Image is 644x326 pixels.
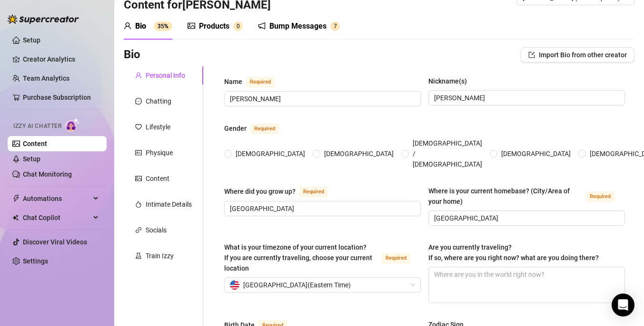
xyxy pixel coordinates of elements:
[135,72,142,79] span: user
[224,243,372,272] span: What is your timezone of your current location? If you are currently traveling, choose your curre...
[434,213,617,223] input: Where is your current homebase? (City/Area of your home)
[154,21,172,31] sup: 35%
[269,21,327,32] div: Bump Messages
[23,191,90,206] span: Automations
[8,14,79,24] img: logo-BBDzfeDw.svg
[320,148,397,159] span: [DEMOGRAPHIC_DATA]
[224,123,289,134] label: Gender
[224,186,338,197] label: Where did you grow up?
[250,124,279,134] span: Required
[528,52,535,58] span: import
[13,122,61,131] span: Izzy AI Chatter
[146,225,167,235] div: Socials
[188,22,195,30] span: picture
[23,140,47,147] a: Content
[146,199,192,210] div: Intimate Details
[539,51,627,59] span: Import Bio from other creator
[146,251,174,261] div: Train Izzy
[23,170,72,178] a: Chat Monitoring
[434,93,617,103] input: Nickname(s)
[146,122,170,132] div: Lifestyle
[521,47,634,63] button: Import Bio from other creator
[146,70,185,81] div: Personal Info
[23,210,90,225] span: Chat Copilot
[23,238,87,246] a: Discover Viral Videos
[224,186,296,197] div: Where did you grow up?
[146,96,171,106] div: Chatting
[224,123,247,134] div: Gender
[12,214,19,221] img: Chat Copilot
[428,76,474,86] label: Nickname(s)
[428,243,599,262] span: Are you currently traveling? If so, where are you right now? what are you doing there?
[586,191,614,202] span: Required
[230,280,239,290] img: us
[330,21,340,31] sup: 7
[233,21,243,31] sup: 0
[334,23,337,30] span: 7
[230,94,413,104] input: Name
[299,187,328,197] span: Required
[135,201,142,208] span: fire
[135,175,142,182] span: picture
[23,36,40,44] a: Setup
[230,203,413,214] input: Where did you grow up?
[224,76,242,87] div: Name
[124,22,131,30] span: user
[428,186,582,207] div: Where is your current homebase? (City/Area of your home)
[124,47,140,63] h3: Bio
[258,22,266,30] span: notification
[23,52,99,67] a: Creator Analytics
[246,77,275,87] span: Required
[23,74,69,82] a: Team Analytics
[382,253,410,263] span: Required
[199,21,229,32] div: Products
[224,76,285,87] label: Name
[135,21,146,32] div: Bio
[409,138,486,169] span: [DEMOGRAPHIC_DATA] / [DEMOGRAPHIC_DATA]
[497,148,575,159] span: [DEMOGRAPHIC_DATA]
[146,173,169,184] div: Content
[612,294,634,316] div: Open Intercom Messenger
[23,257,48,265] a: Settings
[135,227,142,233] span: link
[146,147,173,158] div: Physique
[65,118,80,132] img: AI Chatter
[135,252,142,259] span: experiment
[428,76,467,86] div: Nickname(s)
[23,155,40,163] a: Setup
[23,94,91,101] a: Purchase Subscription
[135,124,142,130] span: heart
[232,148,309,159] span: [DEMOGRAPHIC_DATA]
[243,278,351,292] span: [GEOGRAPHIC_DATA] ( Eastern Time )
[135,149,142,156] span: idcard
[428,186,625,207] label: Where is your current homebase? (City/Area of your home)
[135,98,142,105] span: message
[12,195,20,202] span: thunderbolt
